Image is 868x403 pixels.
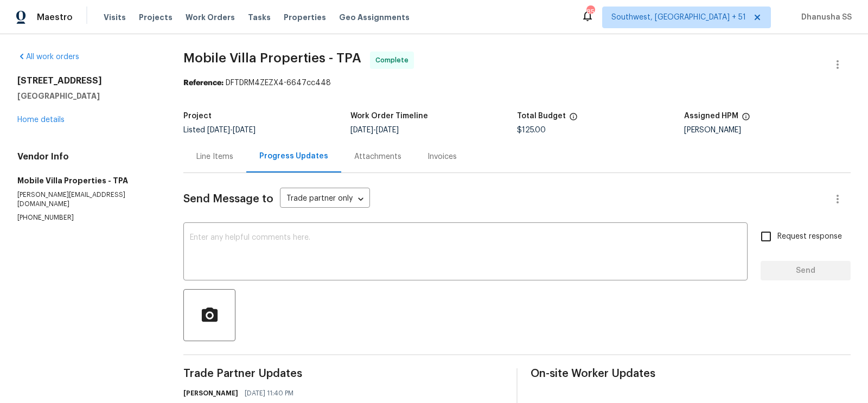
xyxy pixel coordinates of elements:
span: Tasks [248,14,271,21]
a: Home details [17,116,65,124]
h6: [PERSON_NAME] [183,388,238,399]
div: Attachments [354,151,401,162]
a: All work orders [17,53,79,61]
span: [DATE] 11:40 PM [245,388,293,399]
div: 854 [586,7,594,17]
div: [PERSON_NAME] [684,126,851,134]
span: Dhanusha SS [797,12,852,23]
span: The total cost of line items that have been proposed by Opendoor. This sum includes line items th... [569,112,578,126]
div: DFTDRM4ZEZX4-6647cc448 [183,78,851,88]
h4: Vendor Info [17,151,157,162]
span: [DATE] [350,126,373,134]
span: - [207,126,256,134]
span: The hpm assigned to this work order. [742,112,750,126]
span: Southwest, [GEOGRAPHIC_DATA] + 51 [611,12,746,23]
span: Listed [183,126,256,134]
h5: Total Budget [517,112,566,120]
span: Projects [139,12,173,23]
span: Geo Assignments [339,12,410,23]
span: Complete [375,55,413,66]
span: - [350,126,399,134]
h5: [GEOGRAPHIC_DATA] [17,91,157,101]
span: Trade Partner Updates [183,368,503,379]
h2: [STREET_ADDRESS] [17,75,157,86]
span: [DATE] [233,126,256,134]
span: Mobile Villa Properties - TPA [183,52,361,65]
span: [DATE] [376,126,399,134]
h5: Work Order Timeline [350,112,428,120]
div: Invoices [427,151,457,162]
span: $125.00 [517,126,546,134]
h5: Assigned HPM [684,112,738,120]
h5: Mobile Villa Properties - TPA [17,175,157,186]
span: Work Orders [186,12,235,23]
span: Properties [284,12,326,23]
div: Trade partner only [280,190,370,208]
span: Send Message to [183,194,273,204]
span: [DATE] [207,126,230,134]
span: Visits [104,12,126,23]
span: Maestro [37,12,73,23]
span: On-site Worker Updates [531,368,851,379]
h5: Project [183,112,212,120]
span: Request response [777,231,842,242]
b: Reference: [183,79,224,87]
div: Progress Updates [259,151,328,162]
p: [PHONE_NUMBER] [17,213,157,222]
div: Line Items [196,151,233,162]
p: [PERSON_NAME][EMAIL_ADDRESS][DOMAIN_NAME] [17,190,157,209]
